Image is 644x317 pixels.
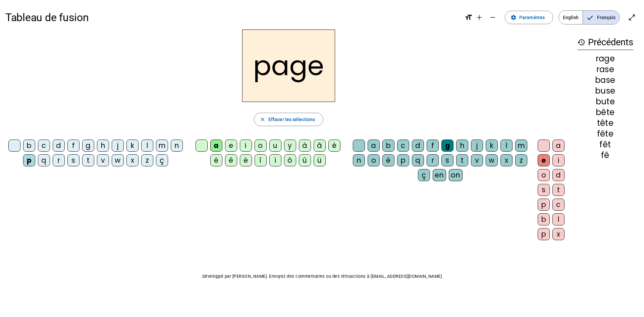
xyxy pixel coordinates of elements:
[260,116,266,122] mat-icon: close
[126,154,139,166] div: x
[141,140,153,152] div: l
[500,140,513,152] div: l
[500,154,513,166] div: x
[577,130,633,138] div: fête
[284,140,296,152] div: y
[552,154,565,166] div: i
[471,154,483,166] div: v
[577,98,633,106] div: bute
[328,140,340,152] div: è
[156,154,168,166] div: ç
[489,13,497,21] mat-icon: remove
[552,199,565,211] div: c
[353,154,365,166] div: n
[558,10,620,24] mat-button-toggle-group: Language selection
[552,140,565,152] div: a
[577,141,633,149] div: fêt
[552,184,565,196] div: t
[559,11,583,24] span: English
[475,13,483,21] mat-icon: add
[577,55,633,63] div: rage
[577,151,633,159] div: fê
[368,154,380,166] div: o
[515,140,527,152] div: m
[465,13,473,21] mat-icon: format_size
[210,154,222,166] div: é
[577,35,633,50] h3: Précédents
[456,140,468,152] div: h
[505,11,553,24] button: Paramètres
[38,154,50,166] div: q
[82,154,94,166] div: t
[427,154,439,166] div: r
[53,140,65,152] div: d
[53,154,65,166] div: r
[486,11,499,24] button: Diminuer la taille de la police
[314,154,326,166] div: ü
[577,119,633,127] div: tête
[433,169,446,181] div: en
[538,228,550,240] div: p
[449,169,463,181] div: on
[628,13,636,21] mat-icon: open_in_full
[577,38,585,46] mat-icon: history
[126,140,139,152] div: k
[382,154,394,166] div: é
[515,154,527,166] div: z
[538,169,550,181] div: o
[519,13,545,21] span: Paramètres
[538,213,550,225] div: b
[225,154,237,166] div: ê
[418,169,430,181] div: ç
[112,154,124,166] div: w
[112,140,124,152] div: j
[538,154,550,166] div: e
[141,154,153,166] div: z
[314,140,326,152] div: â
[412,154,424,166] div: q
[269,154,281,166] div: ï
[441,140,453,152] div: g
[552,169,565,181] div: d
[456,154,468,166] div: t
[5,272,639,280] p: Développé par [PERSON_NAME]. Envoyez des commentaires ou des rétroactions à [EMAIL_ADDRESS][DOMAI...
[67,140,79,152] div: f
[538,199,550,211] div: p
[552,228,565,240] div: x
[82,140,94,152] div: g
[471,140,483,152] div: j
[255,140,267,152] div: o
[577,76,633,84] div: base
[368,140,380,152] div: a
[473,11,486,24] button: Augmenter la taille de la police
[38,140,50,152] div: c
[171,140,183,152] div: n
[625,11,639,24] button: Entrer en plein écran
[397,140,409,152] div: c
[552,213,565,225] div: l
[23,154,35,166] div: p
[225,140,237,152] div: e
[67,154,79,166] div: s
[210,140,222,152] div: a
[397,154,409,166] div: p
[284,154,296,166] div: ô
[5,7,459,28] h1: Tableau de fusion
[412,140,424,152] div: d
[577,87,633,95] div: buse
[511,14,517,20] mat-icon: settings
[97,140,109,152] div: h
[255,154,267,166] div: î
[269,140,281,152] div: u
[299,140,311,152] div: à
[577,108,633,116] div: bête
[240,140,252,152] div: i
[427,140,439,152] div: f
[441,154,453,166] div: s
[577,65,633,73] div: rase
[268,115,315,123] span: Effacer les sélections
[538,184,550,196] div: s
[240,154,252,166] div: ë
[583,11,620,24] span: Français
[254,113,323,126] button: Effacer les sélections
